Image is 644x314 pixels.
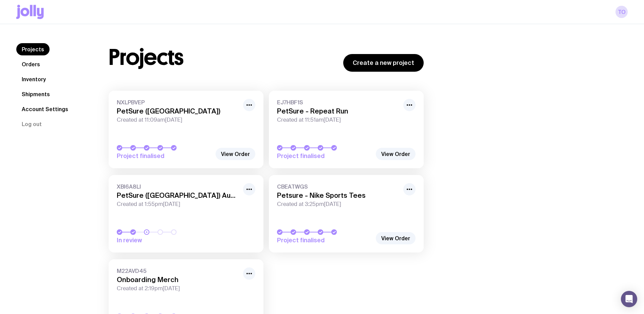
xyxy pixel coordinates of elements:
[277,201,399,208] span: Created at 3:25pm[DATE]
[277,107,399,115] h3: PetSure - Repeat Run
[109,47,184,68] h1: Projects
[117,183,239,190] span: XBI6A8LI
[277,191,399,199] h3: Petsure - Nike Sports Tees
[117,276,239,284] h3: Onboarding Merch
[277,152,372,160] span: Project finalised
[277,99,399,106] span: EJ7HBF1S
[16,103,74,115] a: Account Settings
[16,58,45,70] a: Orders
[376,148,416,160] a: View Order
[343,54,424,72] a: Create a new project
[117,99,239,106] span: NXLPBVEP
[277,183,399,190] span: CBEATWGS
[277,117,399,123] span: Created at 11:51am[DATE]
[117,152,212,160] span: Project finalised
[621,291,637,307] div: Open Intercom Messenger
[109,175,263,252] a: XBI6A8LIPetSure ([GEOGRAPHIC_DATA]) August EventCreated at 1:55pm[DATE]In review
[117,107,239,115] h3: PetSure ([GEOGRAPHIC_DATA])
[269,175,424,252] a: CBEATWGSPetsure - Nike Sports TeesCreated at 3:25pm[DATE]Project finalised
[615,6,628,18] a: TO
[117,285,239,292] span: Created at 2:19pm[DATE]
[269,91,424,168] a: EJ7HBF1SPetSure - Repeat RunCreated at 11:51am[DATE]Project finalised
[16,43,50,55] a: Projects
[109,91,263,168] a: NXLPBVEPPetSure ([GEOGRAPHIC_DATA])Created at 11:09am[DATE]Project finalised
[216,148,255,160] a: View Order
[277,236,372,244] span: Project finalised
[376,232,416,244] a: View Order
[117,236,212,244] span: In review
[117,191,239,199] h3: PetSure ([GEOGRAPHIC_DATA]) August Event
[117,117,239,123] span: Created at 11:09am[DATE]
[16,118,47,130] button: Log out
[117,267,239,274] span: M22AVD45
[16,73,51,85] a: Inventory
[16,88,55,100] a: Shipments
[117,201,239,208] span: Created at 1:55pm[DATE]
